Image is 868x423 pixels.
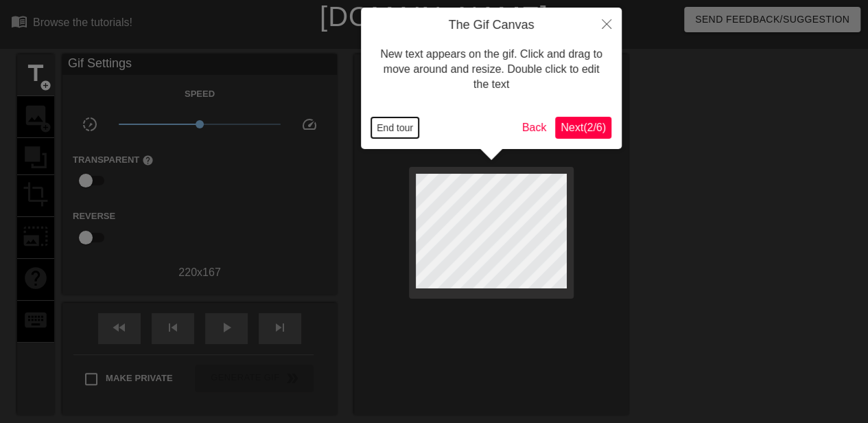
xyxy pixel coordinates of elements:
button: Next [555,117,611,139]
button: Back [517,117,552,139]
button: Close [591,8,622,39]
span: Next ( 2 / 6 ) [561,122,606,133]
button: End tour [371,117,419,138]
h4: The Gif Canvas [371,18,611,33]
div: New text appears on the gif. Click and drag to move around and resize. Double click to edit the text [371,33,611,106]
